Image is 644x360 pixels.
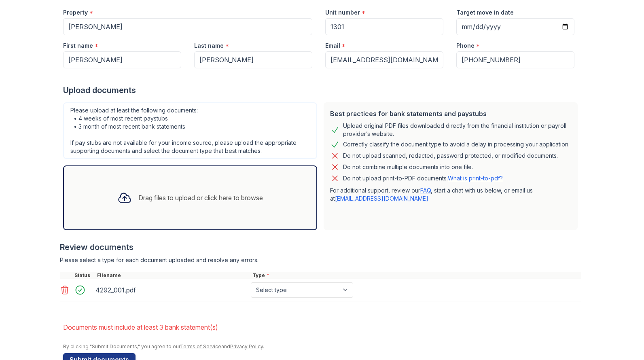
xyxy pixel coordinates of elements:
div: Please select a type for each document uploaded and resolve any errors. [60,256,581,264]
label: Phone [456,42,475,50]
div: Status [73,272,95,279]
div: Best practices for bank statements and paystubs [330,109,571,119]
div: Do not upload scanned, redacted, password protected, or modified documents. [343,151,558,161]
div: Upload original PDF files downloaded directly from the financial institution or payroll provider’... [343,122,571,138]
div: Review documents [60,241,581,253]
a: FAQ [420,187,431,194]
div: Filename [95,272,251,279]
a: What is print-to-pdf? [448,175,503,182]
div: Drag files to upload or click here to browse [138,193,263,203]
div: Upload documents [63,85,581,96]
label: Target move in date [456,8,514,17]
label: Last name [194,42,224,50]
label: Email [325,42,340,50]
div: 4292_001.pdf [95,284,248,296]
p: Do not upload print-to-PDF documents. [343,174,503,182]
div: Do not combine multiple documents into one file. [343,162,473,172]
a: Terms of Service [180,343,221,349]
a: [EMAIL_ADDRESS][DOMAIN_NAME] [335,195,428,202]
p: For additional support, review our , start a chat with us below, or email us at [330,186,571,203]
div: Type [251,272,581,279]
a: Privacy Policy. [230,343,264,349]
label: Unit number [325,8,360,17]
div: Please upload at least the following documents: • 4 weeks of most recent paystubs • 3 month of mo... [63,102,317,159]
label: Property [63,8,88,17]
div: Correctly classify the document type to avoid a delay in processing your application. [343,140,570,149]
label: First name [63,42,93,50]
div: By clicking "Submit Documents," you agree to our and [63,343,581,350]
li: Documents must include at least 3 bank statement(s) [63,319,581,335]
